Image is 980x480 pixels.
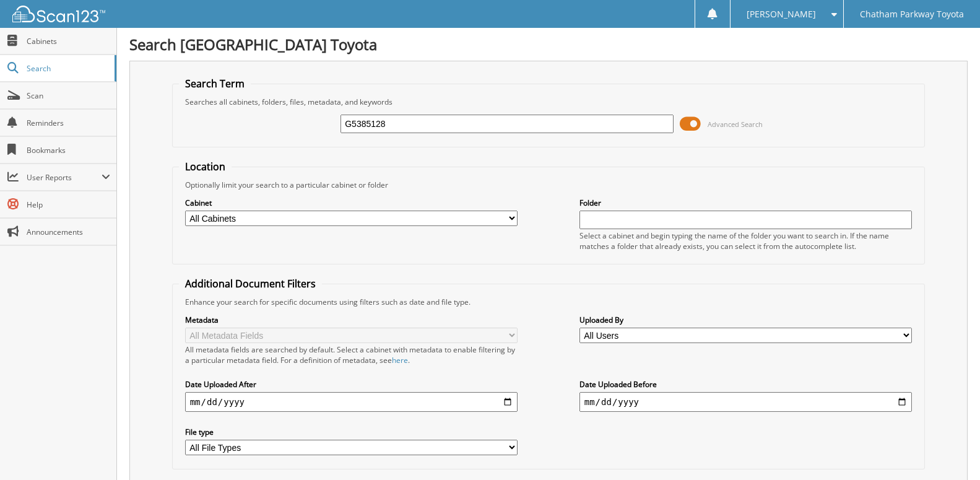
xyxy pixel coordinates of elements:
[12,6,105,22] img: scan123-logo-white.svg
[579,315,913,325] label: Uploaded By
[708,120,763,129] span: Advanced Search
[27,172,102,183] span: User Reports
[579,392,913,412] input: end
[747,11,816,18] span: [PERSON_NAME]
[860,11,964,18] span: Chatham Parkway Toyota
[579,379,913,390] label: Date Uploaded Before
[179,180,919,190] div: Optionally limit your search to a particular cabinet or folder
[185,427,518,437] label: File type
[27,90,110,101] span: Scan
[179,160,232,173] legend: Location
[185,392,518,412] input: start
[179,77,251,90] legend: Search Term
[579,230,913,251] div: Select a cabinet and begin typing the name of the folder you want to search in. If the name match...
[179,277,322,290] legend: Additional Document Filters
[27,227,110,237] span: Announcements
[129,34,968,55] h1: Search [GEOGRAPHIC_DATA] Toyota
[185,198,518,208] label: Cabinet
[185,379,518,390] label: Date Uploaded After
[185,344,518,365] div: All metadata fields are searched by default. Select a cabinet with metadata to enable filtering b...
[27,63,108,74] span: Search
[27,36,110,46] span: Cabinets
[179,97,919,107] div: Searches all cabinets, folders, files, metadata, and keywords
[27,199,110,210] span: Help
[27,145,110,155] span: Bookmarks
[918,421,980,480] iframe: Chat Widget
[185,315,518,325] label: Metadata
[179,297,919,307] div: Enhance your search for specific documents using filters such as date and file type.
[392,355,408,365] a: here
[579,198,913,208] label: Folder
[27,118,110,128] span: Reminders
